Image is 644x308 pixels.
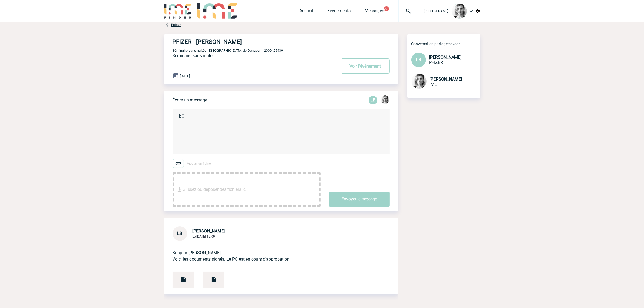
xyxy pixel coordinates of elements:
[173,48,283,53] span: Séminaire sans nuitée - [GEOGRAPHIC_DATA] de Donatien - 2000425939
[187,162,212,165] span: Ajouter un fichier
[430,77,462,82] span: [PERSON_NAME]
[384,6,389,11] button: 99+
[430,82,437,87] span: IME
[180,74,190,78] span: [DATE]
[193,228,225,234] span: [PERSON_NAME]
[381,95,389,104] img: 103019-1.png
[365,8,384,16] a: Messages
[369,96,377,104] p: LB
[381,95,389,105] div: Lydie TRELLU
[329,192,390,207] button: Envoyer le message
[164,275,194,280] a: CGV_ signés le 14 oct.pdf
[328,8,351,16] a: Evénements
[429,55,462,60] span: [PERSON_NAME]
[194,275,224,280] a: Devis_PRO453508_PFIZER_(002)_signé le 14 octobre.pdf
[424,9,448,13] span: [PERSON_NAME]
[369,96,377,104] div: Laurence BOUCHER
[429,60,443,65] span: PFIZER
[173,53,215,58] span: Séminaire sans nuitée
[164,3,192,19] img: IME-Finder
[171,23,181,27] a: Retour
[300,8,313,16] a: Accueil
[173,97,210,103] p: Écrire un message :
[193,235,215,238] span: Le [DATE] 15:09
[183,176,247,203] span: Glissez ou déposer des fichiers ici
[341,58,390,74] button: Voir l'événement
[173,241,375,263] p: Bonjour [PERSON_NAME], Voici les documents signés. Le PO est en cours d'approbation.
[177,231,182,236] span: LB
[452,4,467,19] img: 103019-1.png
[176,186,183,193] img: file_download.svg
[416,57,421,62] span: LB
[411,74,427,89] img: 103019-1.png
[173,38,320,45] h4: PFIZER - [PERSON_NAME]
[411,42,480,46] p: Conversation partagée avec :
